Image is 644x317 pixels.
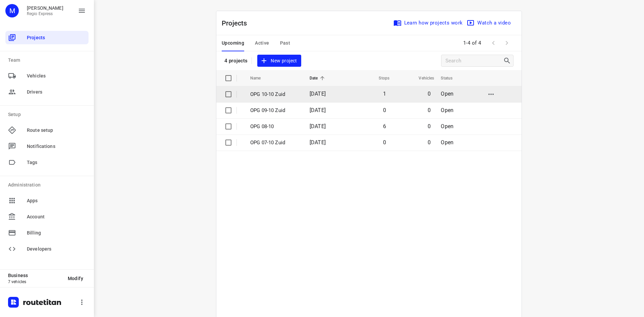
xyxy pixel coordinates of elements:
div: Tags [5,156,89,169]
div: Notifications [5,140,89,153]
div: Billing [5,226,89,240]
span: 1-4 of 4 [461,36,484,50]
span: [DATE] [310,91,326,97]
span: Route setup [27,127,86,134]
span: 0 [428,91,431,97]
div: Route setup [5,123,89,137]
p: Projects [222,18,253,28]
span: Past [280,39,290,47]
input: Search projects [445,56,503,66]
div: Search [503,57,513,65]
div: Developers [5,242,89,256]
span: Stops [370,74,389,82]
span: Open [441,91,453,97]
p: Team [8,57,89,64]
span: Vehicles [410,74,434,82]
span: 1 [383,91,386,97]
span: New project [261,57,297,65]
p: 4 projects [224,58,248,64]
span: Billing [27,229,86,236]
span: 0 [383,139,386,146]
p: OPG 08-10 [250,123,300,130]
p: Business [8,273,62,278]
span: Apps [27,197,86,204]
p: Setup [8,111,89,118]
span: Drivers [27,89,86,96]
span: Tags [27,159,86,166]
span: Previous Page [487,36,500,50]
span: Active [255,39,269,47]
p: Max Bisseling [27,5,63,11]
span: Upcoming [222,39,244,47]
span: 0 [428,139,431,146]
div: Apps [5,194,89,207]
span: [DATE] [310,107,326,113]
span: Name [250,74,270,82]
p: OPG 07-10 Zuid [250,139,300,147]
div: M [5,4,19,17]
span: [DATE] [310,123,326,129]
span: [DATE] [310,139,326,146]
p: Administration [8,181,89,189]
span: Status [441,74,461,82]
span: Vehicles [27,72,86,80]
button: New project [257,55,301,67]
p: OPG 09-10 Zuid [250,107,300,114]
span: 6 [383,123,386,129]
button: Modify [62,272,89,284]
div: Projects [5,31,89,44]
span: Next Page [500,36,514,50]
div: Account [5,210,89,223]
span: Notifications [27,143,86,150]
span: Account [27,213,86,220]
span: Date [310,74,327,82]
span: Projects [27,34,86,41]
span: Open [441,123,453,129]
p: Regio Express [27,11,63,16]
p: OPG 10-10 Zuid [250,91,300,98]
span: Open [441,139,453,146]
p: 7 vehicles [8,279,62,284]
span: 0 [428,123,431,129]
span: 0 [428,107,431,113]
span: Open [441,107,453,113]
div: Drivers [5,85,89,99]
div: Vehicles [5,69,89,83]
span: Developers [27,246,86,253]
span: Modify [68,276,83,281]
span: 0 [383,107,386,113]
